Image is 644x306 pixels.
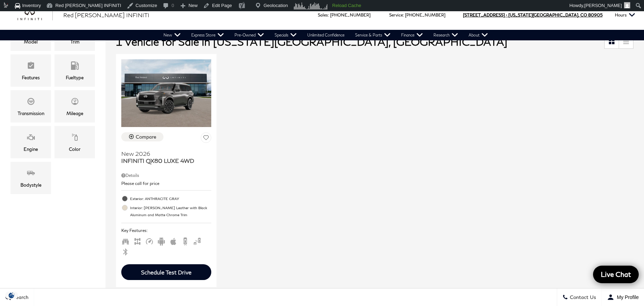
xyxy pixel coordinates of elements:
span: Search [11,294,28,300]
div: FueltypeFueltype [54,54,95,87]
div: FeaturesFeatures [11,54,51,87]
div: Schedule Test Drive - INFINITI QX80 LUXE 4WD [121,264,211,280]
a: Red [PERSON_NAME] INFINITI [63,11,149,19]
div: TransmissionTransmission [11,90,51,122]
span: Fueltype [71,60,79,74]
a: New 2026INFINITI QX80 LUXE 4WD [121,146,211,164]
span: : [328,12,329,18]
span: : [403,12,404,18]
span: Android Auto [157,238,166,243]
button: Compare Vehicle [121,132,163,141]
div: Fueltype [66,74,84,81]
div: Color [69,145,80,153]
span: Please call for price [121,181,159,186]
a: Express Store [186,30,229,40]
span: Third Row Seats [121,238,130,243]
button: Save Vehicle [201,132,211,145]
div: Features [22,74,40,81]
a: [PHONE_NUMBER] [405,12,445,18]
div: EngineEngine [11,126,51,158]
span: [PERSON_NAME] [584,3,622,8]
span: Key Features : [121,227,211,234]
img: Opt-Out Icon [4,292,20,299]
div: Transmission [18,109,44,117]
a: Unlimited Confidence [302,30,350,40]
span: Apple Car-Play [169,238,178,243]
span: Red [PERSON_NAME] INFINITI [63,12,149,18]
div: Model [24,38,38,46]
span: Engine [27,131,35,145]
span: Bodystyle [27,167,35,181]
a: Pre-Owned [229,30,269,40]
div: Schedule Test Drive [141,269,192,275]
span: New 2026 [121,150,206,157]
span: Service [389,12,403,18]
span: My Profile [614,294,639,300]
span: Blind Spot Monitor [193,238,201,243]
span: Sales [318,12,328,18]
span: Interior: [PERSON_NAME] Leather with Black Aluminum and Matte Chrome Trim [130,204,211,218]
span: 1 Vehicle for Sale in [US_STATE][GEOGRAPHIC_DATA], [GEOGRAPHIC_DATA] [116,35,507,48]
img: INFINITI [18,9,53,21]
a: Finance [396,30,428,40]
a: Live Chat [593,266,639,283]
div: Bodystyle [20,181,41,189]
div: ColorColor [54,126,95,158]
span: Exterior: ANTHRACITE GRAY [130,195,211,202]
img: 2026 INFINITI QX80 LUXE 4WD [121,59,211,127]
a: Specials [269,30,302,40]
span: Bluetooth [121,248,130,254]
span: Backup Camera [181,238,189,243]
span: Contact Us [568,294,596,300]
span: AWD [133,238,142,243]
a: About [463,30,493,40]
span: Mileage [71,95,79,109]
a: New [158,30,186,40]
div: Engine [24,145,38,153]
div: Mileage [66,109,83,117]
div: Compare [136,134,156,140]
span: Transmission [27,95,35,109]
strong: Reload Cache [332,3,361,8]
a: infiniti [18,9,53,21]
a: Service & Parts [350,30,396,40]
span: INFINITI QX80 LUXE 4WD [121,157,206,164]
div: Pricing Details - INFINITI QX80 LUXE 4WD [121,172,211,179]
a: Research [428,30,463,40]
button: Open user profile menu [602,288,644,306]
div: BodystyleBodystyle [11,162,51,194]
nav: Main Navigation [158,30,493,40]
section: Click to Open Cookie Consent Modal [4,292,20,299]
span: Adaptive Cruise Control [145,238,154,243]
img: Visitors over 48 hours. Click for more Clicky Site Stats. [291,1,330,11]
div: Trim [70,38,79,46]
a: [PHONE_NUMBER] [330,12,371,18]
a: [STREET_ADDRESS] • [US_STATE][GEOGRAPHIC_DATA], CO 80905 [463,12,603,18]
span: Live Chat [597,270,635,279]
span: Features [27,60,35,74]
div: MileageMileage [54,90,95,122]
span: Color [71,131,79,145]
